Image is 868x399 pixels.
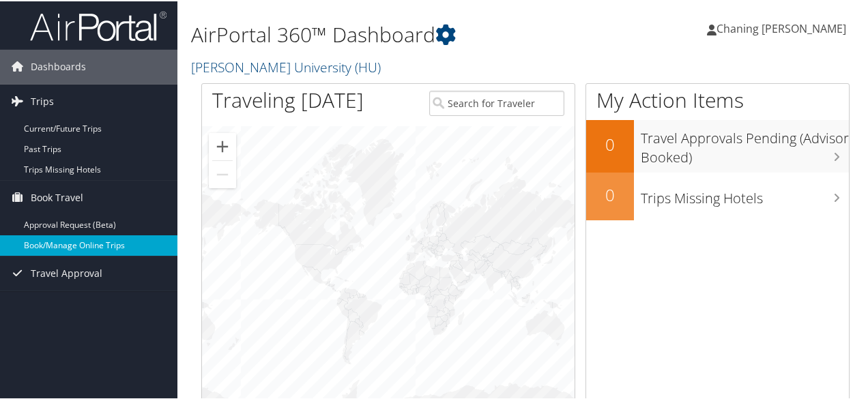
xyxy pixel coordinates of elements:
a: 0Trips Missing Hotels [586,171,849,219]
button: Zoom in [209,132,236,159]
a: 0Travel Approvals Pending (Advisor Booked) [586,119,849,171]
a: [PERSON_NAME] University (HU) [191,57,384,75]
h3: Travel Approvals Pending (Advisor Booked) [641,121,849,166]
span: Dashboards [31,48,86,83]
span: Trips [31,83,54,117]
input: Search for Traveler [429,89,564,115]
button: Zoom out [209,160,236,187]
a: Chaning [PERSON_NAME] [707,7,860,48]
h3: Trips Missing Hotels [641,181,849,207]
h2: 0 [586,132,634,155]
span: Book Travel [31,179,83,213]
h1: AirPortal 360™ Dashboard [191,19,637,48]
h1: My Action Items [586,85,849,113]
img: airportal-logo.png [30,9,167,41]
h2: 0 [586,182,634,205]
h1: Traveling [DATE] [212,85,364,113]
span: Travel Approval [31,255,102,289]
span: Chaning [PERSON_NAME] [717,20,846,35]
